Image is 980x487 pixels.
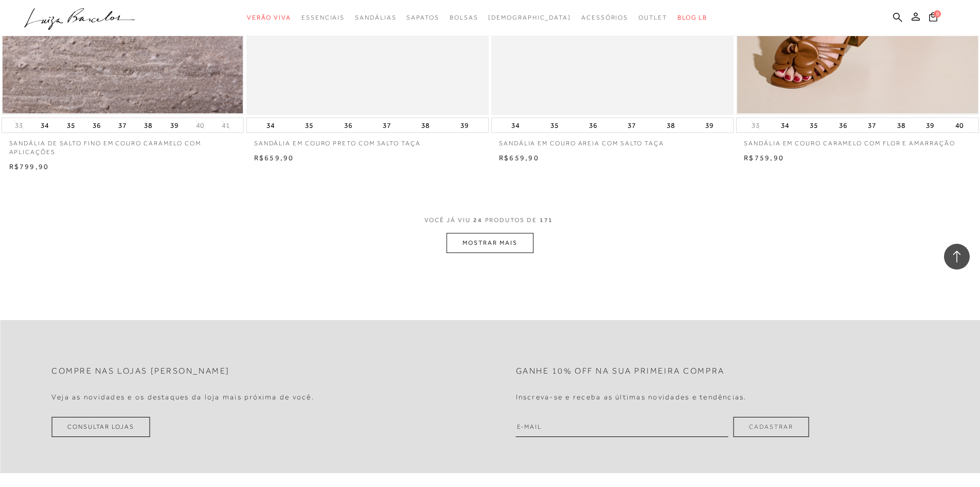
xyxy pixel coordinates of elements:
span: BLOG LB [678,14,707,21]
h2: Compre nas lojas [PERSON_NAME] [51,366,230,376]
span: R$799,90 [9,162,49,171]
button: 35 [807,118,821,132]
span: R$759,90 [744,154,784,162]
button: 33 [12,121,26,130]
button: 37 [865,118,879,132]
span: Verão Viva [247,14,291,21]
a: categoryNavScreenReaderText [247,8,291,27]
button: 41 [219,121,233,130]
button: 37 [115,118,130,132]
span: [DEMOGRAPHIC_DATA] [488,14,571,21]
a: categoryNavScreenReaderText [638,8,667,27]
a: categoryNavScreenReaderText [355,8,396,27]
a: categoryNavScreenReaderText [581,8,628,27]
button: 36 [836,118,850,132]
button: 36 [586,118,600,132]
button: 38 [894,118,908,132]
button: 39 [702,118,717,132]
button: 34 [263,118,278,132]
span: Acessórios [581,14,628,21]
button: 0 [926,11,940,25]
button: 40 [193,121,207,130]
button: 34 [38,118,52,132]
button: 38 [664,118,678,132]
button: MOSTRAR MAIS [447,233,533,253]
button: 39 [457,118,472,132]
span: R$659,90 [499,154,539,162]
a: SANDÁLIA EM COURO PRETO COM SALTO TAÇA [246,133,489,148]
input: E-mail [516,417,728,437]
a: Consultar Lojas [51,417,150,437]
a: BLOG LB [678,8,707,27]
button: 38 [418,118,433,132]
span: 0 [934,10,941,18]
a: SANDÁLIA EM COURO CARAMELO COM FLOR E AMARRAÇÃO [736,133,978,148]
a: SANDÁLIA EM COURO AREIA COM SALTO TAÇA [491,133,734,148]
button: Cadastrar [733,417,809,437]
span: Outlet [638,14,667,21]
a: SANDÁLIA DE SALTO FINO EM COURO CARAMELO COM APLICAÇÕES [2,133,244,157]
span: Essenciais [301,14,345,21]
a: categoryNavScreenReaderText [406,8,439,27]
a: noSubCategoriesText [488,8,571,27]
button: 34 [508,118,523,132]
a: categoryNavScreenReaderText [450,8,478,27]
button: 33 [749,121,763,130]
button: 35 [302,118,316,132]
h2: Ganhe 10% off na sua primeira compra [516,366,725,376]
span: 24 [473,216,483,224]
button: 35 [547,118,562,132]
button: 39 [923,118,937,132]
span: VOCÊ JÁ VIU PRODUTOS DE [424,216,556,224]
span: Bolsas [450,14,478,21]
button: 36 [341,118,355,132]
h4: Inscreva-se e receba as últimas novidades e tendências. [516,393,747,401]
button: 39 [167,118,182,132]
button: 37 [625,118,639,132]
span: Sapatos [406,14,439,21]
button: 34 [778,118,792,132]
span: 171 [540,216,554,224]
button: 37 [380,118,394,132]
a: categoryNavScreenReaderText [301,8,345,27]
h4: Veja as novidades e os destaques da loja mais próxima de você. [51,393,314,401]
button: 35 [64,118,78,132]
button: 40 [952,118,967,132]
button: 38 [141,118,155,132]
span: R$659,90 [254,154,294,162]
span: Sandálias [355,14,396,21]
button: 36 [90,118,104,132]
